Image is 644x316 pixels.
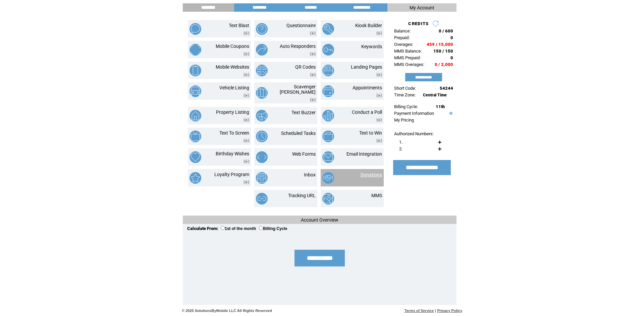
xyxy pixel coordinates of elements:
[216,44,249,49] a: Mobile Coupons
[221,226,225,230] input: 1st of the month
[292,151,316,157] a: Web Forms
[301,217,338,223] span: Account Overview
[244,118,249,122] img: video.png
[288,193,316,198] a: Tracking URL
[376,118,382,122] img: video.png
[371,193,382,198] a: MMS
[190,65,201,76] img: mobile-websites.png
[280,44,316,49] a: Auto Responders
[190,151,201,163] img: birthday-wishes.png
[322,44,334,56] img: keywords.png
[182,309,272,313] span: © 2025 SolutionsByMobile LLC All Rights Reserved
[244,52,249,56] img: video.png
[405,309,434,313] a: Terms of Service
[448,112,452,115] img: help.gif
[322,85,334,97] img: appointments.png
[439,28,453,33] span: 0 / 600
[353,85,382,90] a: Appointments
[351,64,382,70] a: Landing Pages
[376,139,382,143] img: video.png
[219,85,249,90] a: Vehicle Listing
[259,226,287,231] label: Billing Cycle
[355,23,382,28] a: Kiosk Builder
[244,31,249,35] img: video.png
[281,131,316,136] a: Scheduled Tasks
[435,62,453,67] span: 0 / 2,000
[408,21,429,26] span: CREDITS
[229,23,249,28] a: Text Blast
[190,110,201,122] img: property-listing.png
[190,85,201,97] img: vehicle-listing.png
[244,73,249,77] img: video.png
[394,42,413,47] span: Overages:
[190,131,201,142] img: text-to-screen.png
[436,104,445,109] span: 11th
[359,130,382,136] a: Text to Win
[256,65,268,76] img: qr-codes.png
[216,64,249,70] a: Mobile Websites
[310,98,316,102] img: video.png
[394,55,421,60] span: MMS Prepaid:
[256,131,268,142] img: scheduled-tasks.png
[394,92,416,97] span: Time Zone:
[310,73,316,77] img: video.png
[190,44,201,56] img: mobile-coupons.png
[394,86,416,91] span: Short Code:
[219,130,249,136] a: Text To Screen
[394,28,411,33] span: Balance:
[187,226,218,231] span: Calculate From:
[310,31,316,35] img: video.png
[256,172,268,184] img: inbox.png
[361,172,382,177] a: Donations
[433,49,453,54] span: 150 / 150
[244,160,249,163] img: video.png
[286,23,316,28] a: Questionnaire
[256,23,268,35] img: questionnaire.png
[291,110,316,115] a: Text Buzzer
[376,73,382,77] img: video.png
[394,111,434,116] a: Payment Information
[435,309,436,313] span: |
[450,55,453,60] span: 0
[352,109,382,115] a: Conduct a Poll
[190,23,201,35] img: text-blast.png
[295,64,316,70] a: QR Codes
[244,94,249,97] img: video.png
[256,87,268,99] img: scavenger-hunt.png
[322,151,334,163] img: email-integration.png
[304,172,316,177] a: Inbox
[394,117,414,123] a: My Pricing
[214,172,249,177] a: Loyalty Program
[437,309,462,313] a: Privacy Policy
[256,44,268,56] img: auto-responders.png
[346,151,382,157] a: Email Integration
[322,65,334,76] img: landing-pages.png
[361,44,382,49] a: Keywords
[394,104,418,109] span: Billing Cycle:
[440,86,453,91] span: 54244
[280,84,316,95] a: Scavenger [PERSON_NAME]
[216,109,249,115] a: Property Listing
[322,193,334,205] img: mms.png
[394,62,424,67] span: MMS Overages:
[450,35,453,40] span: 0
[259,226,263,230] input: Billing Cycle
[322,23,334,35] img: kiosk-builder.png
[410,5,434,10] span: My Account
[310,52,316,56] img: video.png
[256,193,268,205] img: tracking-url.png
[322,110,334,122] img: conduct-a-poll.png
[322,172,334,184] img: donations.png
[399,140,402,145] span: 1.
[256,110,268,122] img: text-buzzer.png
[190,172,201,184] img: loyalty-program.png
[244,139,249,143] img: video.png
[394,49,422,54] span: MMS Balance:
[322,131,334,142] img: text-to-win.png
[376,31,382,35] img: video.png
[423,93,447,97] span: Central Time
[399,146,402,151] span: 2.
[216,151,249,156] a: Birthday Wishes
[427,42,453,47] span: 459 / 15,000
[376,94,382,97] img: video.png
